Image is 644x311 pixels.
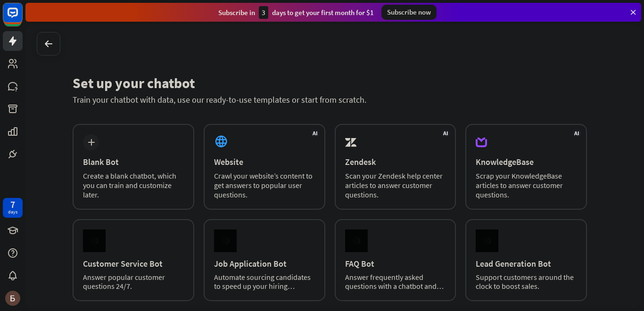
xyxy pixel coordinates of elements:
[218,6,374,19] div: Subscribe in days to get your first month for $1
[10,200,15,209] div: 7
[8,209,17,215] div: days
[381,5,437,20] div: Subscribe now
[259,6,268,19] div: 3
[3,198,23,218] a: 7 days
